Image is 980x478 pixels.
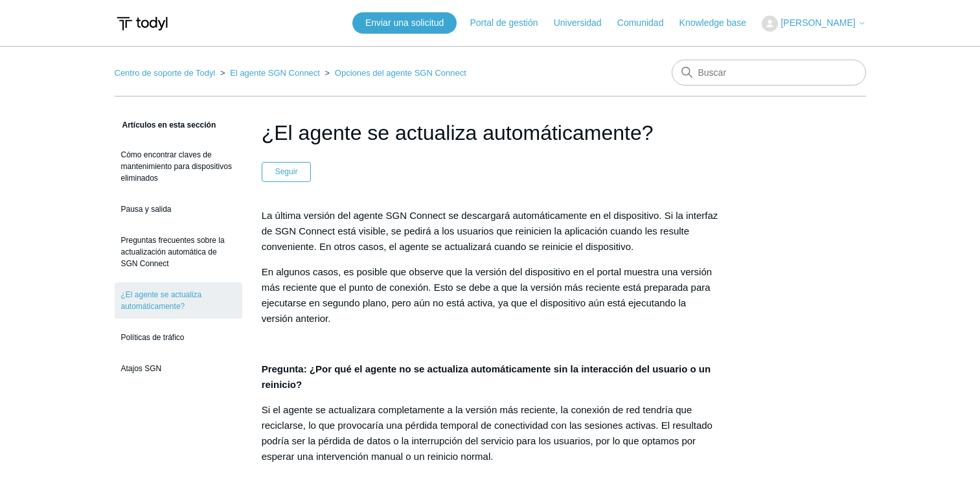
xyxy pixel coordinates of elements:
p: Si el agente se actualizara completamente a la versión más reciente, la conexión de red tendría q... [262,402,719,464]
input: Buscar [672,60,866,85]
li: The SGN Connect Agent [218,68,323,78]
p: La última versión del agente SGN Connect se descargará automáticamente en el dispositivo. Si la i... [262,208,719,255]
p: En algunos casos, es posible que observe que la versión del dispositivo en el portal muestra una ... [262,264,719,326]
a: Atajos SGN [115,356,242,381]
li: Todyl Support Center [115,68,218,78]
span: [PERSON_NAME] [781,17,855,28]
a: Opciones del agente SGN Connect [335,68,466,78]
a: Cómo encontrar claves de mantenimiento para dispositivos eliminados [115,142,242,190]
button: Seguir artículo [262,162,312,181]
a: ¿El agente se actualiza automáticamente? [115,282,242,319]
a: Comunidad [617,16,677,30]
img: Página de inicio del Centro de ayuda del Centro de soporte de Todyl [115,12,170,36]
a: El agente SGN Connect [230,68,320,78]
a: Knowledge base [679,16,760,30]
a: Enviar una solicitud [352,12,457,34]
span: Artículos en esta sección [115,120,216,130]
a: Preguntas frecuentes sobre la actualización automática de SGN Connect [115,228,242,276]
h1: Does the agent automatically update? [262,117,719,148]
a: Centro de soporte de Todyl [115,68,216,78]
a: Portal de gestión [470,16,551,30]
a: Políticas de tráfico [115,325,242,350]
a: Pausa y salida [115,197,242,222]
strong: Pregunta: ¿Por qué el agente no se actualiza automáticamente sin la interacción del usuario o un ... [262,363,711,390]
li: SGN Connect Agent Options [323,68,466,78]
a: Universidad [554,16,615,30]
button: [PERSON_NAME] [762,16,865,32]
